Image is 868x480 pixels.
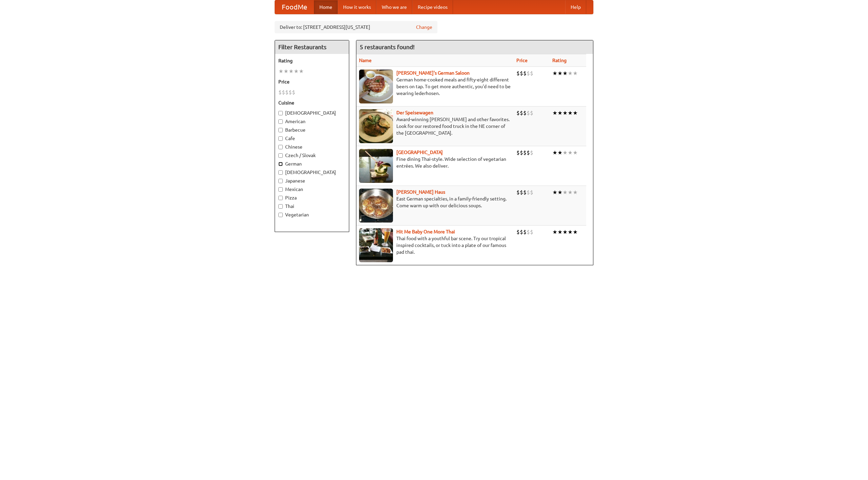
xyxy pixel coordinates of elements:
li: $ [516,70,520,77]
img: esthers.jpg [359,70,393,103]
a: FoodMe [275,0,314,14]
li: ★ [573,70,578,77]
p: Award-winning [PERSON_NAME] and other favorites. Look for our restored food truck in the NE corne... [359,116,511,136]
li: $ [520,189,523,196]
input: German [278,162,283,166]
li: $ [520,149,523,156]
label: [DEMOGRAPHIC_DATA] [278,169,346,176]
label: Vegetarian [278,211,346,218]
li: $ [527,70,530,77]
li: ★ [557,189,563,196]
label: German [278,160,346,167]
li: $ [527,109,530,117]
li: ★ [573,109,578,117]
img: kohlhaus.jpg [359,189,393,223]
input: American [278,119,283,124]
input: Pizza [278,196,283,200]
li: $ [285,89,289,96]
input: Thai [278,204,283,209]
li: ★ [573,228,578,236]
li: $ [520,109,523,117]
li: $ [523,228,527,236]
p: Thai food with a youthful bar scene. Try our tropical inspired cocktails, or tuck into a plate of... [359,235,511,255]
a: Der Speisewagen [396,110,433,115]
a: [PERSON_NAME] Haus [396,189,445,195]
a: Help [565,0,586,14]
input: [DEMOGRAPHIC_DATA] [278,111,283,115]
label: Czech / Slovak [278,152,346,159]
li: ★ [568,149,573,156]
li: $ [523,149,527,156]
li: ★ [557,70,563,77]
a: Change [416,24,432,31]
li: ★ [289,68,294,75]
ng-pluralize: 5 restaurants found! [360,44,415,50]
a: How it works [338,0,376,14]
label: Mexican [278,186,346,193]
div: Deliver to: [STREET_ADDRESS][US_STATE] [275,21,437,33]
input: Barbecue [278,128,283,132]
li: ★ [552,70,557,77]
li: $ [530,228,533,236]
input: Mexican [278,187,283,192]
input: Vegetarian [278,213,283,217]
li: $ [292,89,295,96]
li: ★ [573,149,578,156]
a: Recipe videos [412,0,453,14]
input: Czech / Slovak [278,153,283,158]
li: ★ [568,228,573,236]
li: $ [527,228,530,236]
label: Thai [278,203,346,210]
a: Rating [552,58,567,63]
li: $ [516,149,520,156]
li: $ [523,189,527,196]
li: $ [523,109,527,117]
label: Barbecue [278,127,346,133]
li: $ [282,89,285,96]
h5: Price [278,78,346,85]
input: [DEMOGRAPHIC_DATA] [278,170,283,175]
li: ★ [568,109,573,117]
label: Chinese [278,143,346,150]
a: Who we are [376,0,412,14]
label: Japanese [278,177,346,184]
a: Price [516,58,528,63]
p: East German specialties, in a family-friendly setting. Come warm up with our delicious soups. [359,195,511,209]
li: $ [527,189,530,196]
a: [GEOGRAPHIC_DATA] [396,150,443,155]
li: ★ [552,228,557,236]
li: $ [530,70,533,77]
li: ★ [563,70,568,77]
h4: Filter Restaurants [275,40,349,54]
p: Fine dining Thai-style. Wide selection of vegetarian entrées. We also deliver. [359,156,511,169]
li: ★ [563,189,568,196]
li: $ [516,228,520,236]
label: Pizza [278,194,346,201]
li: ★ [278,68,283,75]
a: [PERSON_NAME]'s German Saloon [396,70,470,76]
li: $ [527,149,530,156]
a: Name [359,58,372,63]
li: ★ [552,149,557,156]
li: ★ [283,68,289,75]
li: ★ [552,109,557,117]
input: Chinese [278,145,283,149]
label: [DEMOGRAPHIC_DATA] [278,110,346,116]
li: $ [516,189,520,196]
input: Japanese [278,179,283,183]
li: ★ [573,189,578,196]
label: American [278,118,346,125]
li: $ [530,149,533,156]
li: $ [523,70,527,77]
input: Cafe [278,136,283,141]
a: Hit Me Baby One More Thai [396,229,455,234]
li: $ [516,109,520,117]
li: $ [520,228,523,236]
img: speisewagen.jpg [359,109,393,143]
img: babythai.jpg [359,228,393,262]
